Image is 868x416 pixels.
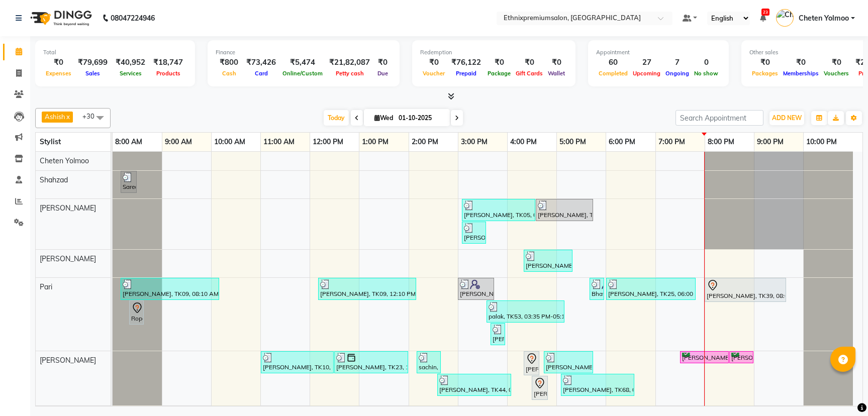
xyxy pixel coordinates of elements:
[280,57,325,68] div: ₹5,474
[149,57,187,68] div: ₹18,747
[463,200,534,220] div: [PERSON_NAME], TK05, 03:05 PM-04:35 PM, Retuals - Power Hyaluronic Range(Unisex)
[43,48,187,57] div: Total
[409,135,441,149] a: 2:00 PM
[730,353,752,362] div: [PERSON_NAME], TK31, 08:30 PM-09:00 PM, Haircut - [PERSON_NAME] Trim
[324,110,349,126] span: Today
[261,135,297,149] a: 11:00 AM
[513,57,545,68] div: ₹0
[83,70,103,77] span: Sales
[65,113,70,121] a: x
[545,70,567,77] span: Wallet
[262,353,333,372] div: [PERSON_NAME], TK10, 11:00 AM-12:30 PM, Haircut - Premier Men Hair Cut ,Haircut - [PERSON_NAME] Trim
[220,70,239,77] span: Cash
[492,325,504,344] div: [PERSON_NAME], TK43, 03:40 PM-03:55 PM, Threading - Eye Brows
[513,70,545,77] span: Gift Cards
[40,356,96,365] span: [PERSON_NAME]
[676,110,763,126] input: Search Appointment
[26,4,94,32] img: logo
[447,57,485,68] div: ₹76,122
[781,70,821,77] span: Memberships
[154,70,183,77] span: Products
[545,353,592,372] div: [PERSON_NAME], TK61, 04:45 PM-05:45 PM, Haircut - Premier Women Hair Cut
[463,223,485,242] div: [PERSON_NAME], TK42, 03:05 PM-03:35 PM, Threading - Eye Brows,Threading - Eye Brows
[656,135,688,149] a: 7:00 PM
[681,353,728,362] div: [PERSON_NAME], TK31, 07:30 PM-08:30 PM, Haircut - Premier Men Hair Cut
[43,70,74,77] span: Expenses
[396,111,446,126] input: 2025-10-01
[663,57,692,68] div: 7
[525,353,538,374] div: [PERSON_NAME], TK40, 04:20 PM-04:40 PM, Haircut - Premier Women Hair Cut
[525,251,571,270] div: [PERSON_NAME], TK56, 04:20 PM-05:20 PM, Waxing - Full Arms([DEMOGRAPHIC_DATA]),Waxing - Full Legs...
[374,57,392,68] div: ₹0
[310,135,346,149] a: 12:00 PM
[40,203,96,213] span: [PERSON_NAME]
[692,57,721,68] div: 0
[821,57,851,68] div: ₹0
[122,279,218,298] div: [PERSON_NAME], TK09, 08:10 AM-10:10 AM, Retuals - Biom Peel Pro Range(Unisex)
[335,353,407,372] div: [PERSON_NAME], TK23, 12:30 PM-02:00 PM, Haircut - Premier Men Hair Cut ,Haircut - [PERSON_NAME] Trim
[418,353,440,372] div: sachin, TK26, 02:10 PM-02:40 PM, Haircut - [PERSON_NAME] Trim
[706,279,785,300] div: [PERSON_NAME], TK39, 08:00 PM-09:40 PM, Nail Extension - French Gel Polish([DEMOGRAPHIC_DATA])
[562,375,633,394] div: [PERSON_NAME], TK68, 05:05 PM-06:35 PM, Haircut - Premier Men Hair Cut ,Haircut - [PERSON_NAME] Trim
[242,57,280,68] div: ₹73,426
[545,57,567,68] div: ₹0
[216,48,392,57] div: Finance
[375,70,391,77] span: Due
[40,254,96,263] span: [PERSON_NAME]
[459,279,493,298] div: [PERSON_NAME], TK33, 03:00 PM-03:45 PM, Manicure - Avl Express([DEMOGRAPHIC_DATA])
[372,114,396,122] span: Wed
[113,135,145,149] a: 8:00 AM
[130,302,143,323] div: Ropanjal, TK21, 08:20 AM-08:30 AM, Waxing - Full Arms([DEMOGRAPHIC_DATA])
[760,14,766,23] a: 23
[420,48,567,57] div: Redemption
[804,135,839,149] a: 10:00 PM
[663,70,692,77] span: Ongoing
[453,70,479,77] span: Prepaid
[280,70,325,77] span: Online/Custom
[40,156,89,165] span: Cheten Yolmoo
[359,135,391,149] a: 1:00 PM
[692,70,721,77] span: No show
[485,57,513,68] div: ₹0
[761,9,769,16] span: 23
[596,70,630,77] span: Completed
[705,135,737,149] a: 8:00 PM
[772,114,802,122] span: ADD NEW
[754,135,786,149] a: 9:00 PM
[591,279,603,298] div: Bhavana, TK62, 05:40 PM-05:55 PM, Threading - Eye Brows
[596,57,630,68] div: 60
[630,57,663,68] div: 27
[45,113,65,121] span: Ashish
[537,200,592,220] div: [PERSON_NAME], TK05, 04:35 PM-05:45 PM, Retuals - Power C Range(Unisex)
[630,70,663,77] span: Upcoming
[458,135,490,149] a: 3:00 PM
[420,57,447,68] div: ₹0
[40,282,52,291] span: Pari
[799,13,849,24] span: Cheten Yolmoo
[122,172,136,191] div: Sareeka, TK04, 08:10 AM-08:30 AM, Haircut - Top Tier Women Hair Cut
[333,70,366,77] span: Petty cash
[325,57,374,68] div: ₹21,82,087
[826,376,858,406] iframe: chat widget
[43,57,74,68] div: ₹0
[606,135,638,149] a: 6:00 PM
[74,57,112,68] div: ₹79,699
[40,137,61,146] span: Stylist
[212,135,248,149] a: 10:00 AM
[117,70,144,77] span: Services
[112,57,149,68] div: ₹40,952
[749,57,781,68] div: ₹0
[82,112,102,120] span: +30
[769,111,804,125] button: ADD NEW
[485,70,513,77] span: Package
[776,9,794,27] img: Cheten Yolmoo
[781,57,821,68] div: ₹0
[162,135,195,149] a: 9:00 AM
[488,302,563,321] div: palak, TK53, 03:35 PM-05:10 PM, Waxing - Full Arms([DEMOGRAPHIC_DATA]),Waxing - Full Legs([DEMOGR...
[821,70,851,77] span: Vouchers
[607,279,695,298] div: [PERSON_NAME], TK25, 06:00 PM-07:50 PM, Waxing - Bikini Wax Brazilian([DEMOGRAPHIC_DATA])
[557,135,589,149] a: 5:00 PM
[252,70,270,77] span: Card
[40,175,68,184] span: Shahzad
[438,375,510,394] div: [PERSON_NAME], TK44, 02:35 PM-04:05 PM, Haircut - [PERSON_NAME] Trim,Haircut - Premier Men Hair Cut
